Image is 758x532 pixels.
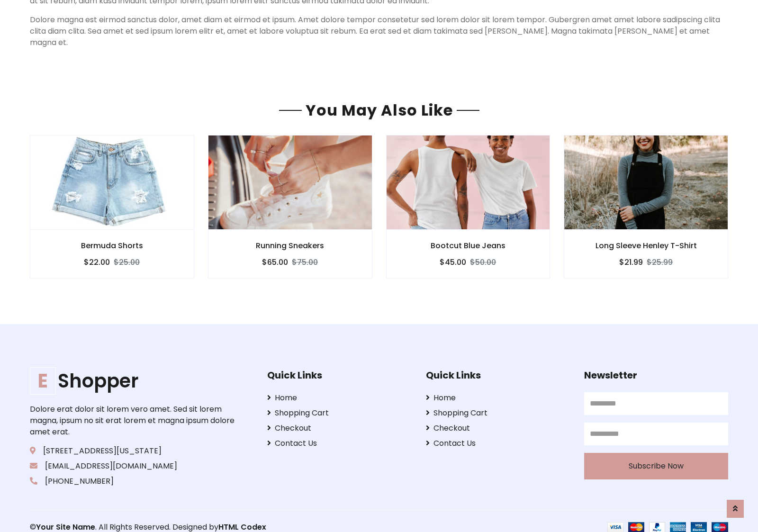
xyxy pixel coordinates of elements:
h6: Long Sleeve Henley T-Shirt [564,241,728,250]
del: $50.00 [470,257,496,268]
a: Home [426,392,570,404]
p: Dolore magna est eirmod sanctus dolor, amet diam et eirmod et ipsum. Amet dolore tempor consetetu... [30,14,728,48]
h6: Bootcut Blue Jeans [387,241,550,250]
h6: Bermuda Shorts [30,241,194,250]
h1: Shopper [30,370,237,392]
h6: Running Sneakers [208,241,372,250]
a: Bermuda Shorts $22.00$25.00 [30,135,194,279]
p: [EMAIL_ADDRESS][DOMAIN_NAME] [30,460,237,472]
p: [STREET_ADDRESS][US_STATE] [30,445,237,457]
a: Checkout [426,423,570,434]
a: Contact Us [267,438,411,449]
h5: Quick Links [426,370,570,381]
span: You May Also Like [302,99,457,121]
h6: $65.00 [262,258,288,267]
a: Home [267,392,411,404]
a: EShopper [30,370,237,392]
h5: Newsletter [584,370,728,381]
del: $25.99 [647,257,673,268]
h6: $22.00 [84,258,110,267]
h6: $45.00 [440,258,466,267]
del: $25.00 [114,257,140,268]
p: [PHONE_NUMBER] [30,476,237,487]
del: $75.00 [292,257,318,268]
p: Dolore erat dolor sit lorem vero amet. Sed sit lorem magna, ipsum no sit erat lorem et magna ipsu... [30,404,237,438]
a: Bootcut Blue Jeans $45.00$50.00 [386,135,550,279]
h6: $21.99 [619,258,643,267]
button: Subscribe Now [584,453,728,479]
a: Shopping Cart [426,407,570,419]
span: E [30,367,56,395]
a: Checkout [267,423,411,434]
a: Shopping Cart [267,407,411,419]
a: Running Sneakers $65.00$75.00 [208,135,372,279]
a: Long Sleeve Henley T-Shirt $21.99$25.99 [564,135,728,279]
h5: Quick Links [267,370,411,381]
a: Contact Us [426,438,570,449]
